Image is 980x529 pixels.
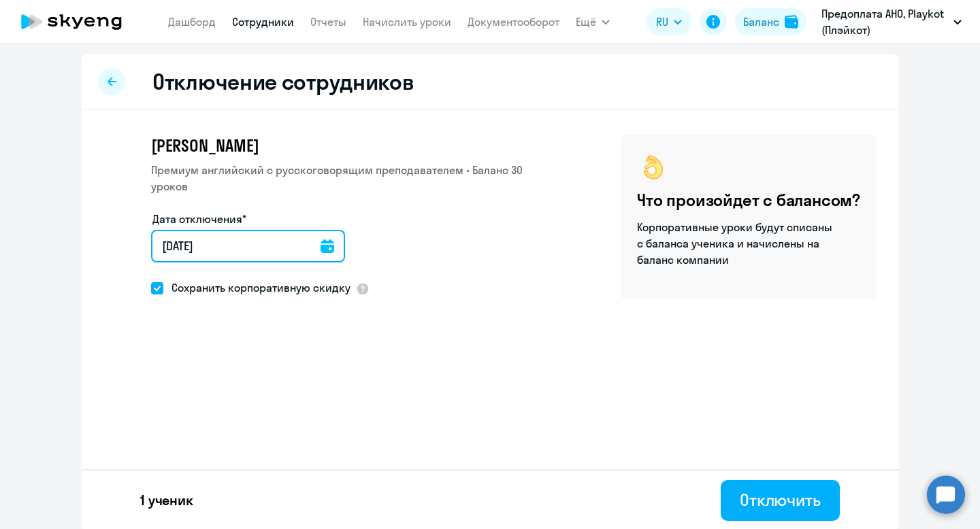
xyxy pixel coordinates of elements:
[468,15,559,29] a: Документооборот
[743,14,779,30] div: Баланс
[576,14,596,30] span: Ещё
[637,219,834,268] p: Корпоративные уроки будут списаны с баланса ученика и начислены на баланс компании
[151,135,259,156] span: [PERSON_NAME]
[151,162,551,194] p: Премиум английский с русскоговорящим преподавателем • Баланс 30 уроков
[576,8,610,35] button: Ещё
[310,15,346,29] a: Отчеты
[152,68,414,95] h2: Отключение сотрудников
[140,491,193,510] p: 1 ученик
[637,189,860,211] h4: Что произойдет с балансом?
[168,15,216,29] a: Дашборд
[151,230,345,262] input: дд.мм.гггг
[785,15,798,29] img: balance
[232,15,294,29] a: Сотрудники
[740,489,821,511] div: Отключить
[637,151,670,184] img: ok
[152,211,246,227] label: Дата отключения*
[163,279,350,296] span: Сохранить корпоративную скидку
[721,480,840,521] button: Отключить
[815,5,968,38] button: Предоплата АНО, Playkot (Плэйкот)
[656,14,668,30] span: RU
[821,5,948,38] p: Предоплата АНО, Playkot (Плэйкот)
[647,8,691,35] button: RU
[363,15,451,29] a: Начислить уроки
[735,8,806,35] button: Балансbalance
